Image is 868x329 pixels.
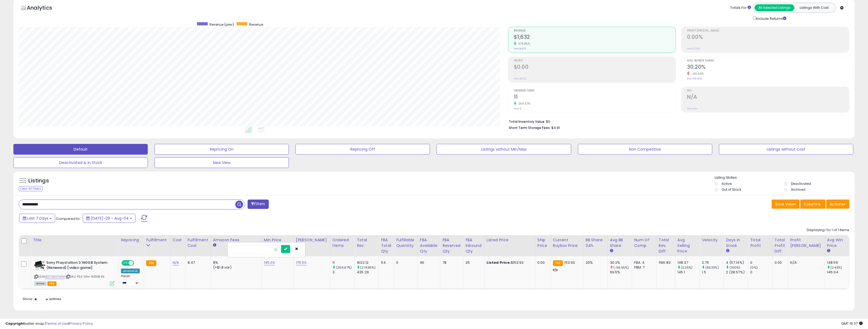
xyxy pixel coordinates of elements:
[509,118,845,124] li: $0
[516,42,530,46] small: 274.95%
[56,216,81,221] span: Compared to:
[46,260,111,271] b: Sony Playstation 3 160GB System (Renewed) [video game]
[749,16,793,21] div: Include Returns
[133,261,142,265] span: OFF
[465,237,482,254] div: FBA inbound Qty
[213,237,259,243] div: Amazon Fees
[722,187,741,192] label: Out of Stock
[791,181,811,186] label: Deactivated
[173,260,179,265] a: N/A
[687,34,849,41] h2: 0.00%
[578,144,712,155] button: Non Competitive
[34,281,47,286] span: All listings currently available for purchase on Amazon
[514,64,676,71] h2: $0.00
[13,157,148,168] button: Deactivated & In Stock
[91,216,129,221] span: [DATE]-29 - Aug-04
[687,47,700,50] small: Prev: 0.00%
[841,321,863,326] span: 2025-08-12 19:37 GMT
[360,265,375,270] small: (274.95%)
[27,216,48,221] span: Last 7 Days
[687,89,849,92] span: ROI
[420,260,436,265] div: 96
[396,237,415,248] div: Fulfillable Quantity
[487,237,533,243] div: Listed Price
[634,237,654,248] div: Num of Comp.
[332,237,352,248] div: Ordered Items
[509,119,545,124] b: Total Inventory Value:
[702,237,721,243] div: Velocity
[807,228,849,233] div: Displaying 1 to 1 of 1 items
[296,260,306,265] a: 175.00
[28,177,49,185] h5: Listings
[826,200,849,209] button: Actions
[13,144,148,155] button: Default
[726,237,746,248] div: Days In Stock
[33,237,116,243] div: Title
[677,270,700,275] div: 145.1
[514,94,676,101] h2: 11
[610,260,632,265] div: 30.2%
[514,34,676,41] h2: $1,632
[726,270,748,275] div: 2 (28.57%)
[437,144,571,155] button: Listings without Min/Max
[213,243,216,248] small: Amazon Fees.
[213,265,257,270] div: (+$1.8 var)
[121,274,140,286] div: Preset:
[27,4,63,13] h5: Analytics
[23,296,61,301] span: Show: entries
[19,186,43,191] div: Clear All Filters
[706,265,719,270] small: (83.33%)
[551,125,560,130] span: $4.81
[146,260,156,266] small: FBA
[332,270,354,275] div: 3
[296,237,328,243] div: [PERSON_NAME]
[659,237,673,254] div: Total Rev. Diff.
[715,175,855,180] p: Listing States:
[687,29,849,32] span: Profit [PERSON_NAME]
[381,237,392,254] div: FBA Total Qty
[122,261,129,265] span: ON
[357,270,378,275] div: 435.29
[537,237,548,248] div: Ship Price
[702,270,723,275] div: 1.5
[188,260,207,265] div: 8.47
[687,94,849,101] h2: N/A
[553,237,581,248] div: Current Buybox Price
[772,200,799,209] button: Save View
[750,237,770,248] div: Total Profit
[487,260,531,265] div: $153.93
[800,200,825,209] button: Columns
[750,265,758,270] small: (0%)
[487,260,511,265] b: Listed Price:
[827,260,849,265] div: 148.56
[188,237,209,248] div: Fulfillment Cost
[794,4,834,11] button: Listings With Cost
[69,321,93,326] a: Privacy Policy
[586,237,605,248] div: BB Share 24h.
[689,72,704,76] small: -56.55%
[791,187,805,192] label: Archived
[613,265,629,270] small: (-56.55%)
[634,265,652,270] div: FBM: 7
[719,144,853,155] button: Listings without Cost
[610,248,613,253] small: Avg BB Share.
[83,214,135,223] button: [DATE]-29 - Aug-04
[420,237,438,254] div: FBA Available Qty
[66,274,104,279] span: | SKU: PS3 Slim 160GB Kit
[121,269,140,273] div: Amazon AI
[336,265,352,270] small: (266.67%)
[687,77,702,80] small: Prev: 69.50%
[827,237,847,248] div: Avg Win Price
[702,260,723,265] div: 2.75
[396,260,414,265] div: 0
[775,237,786,254] div: Total Profit Diff.
[730,265,740,270] small: (100%)
[47,281,56,286] span: FBA
[249,22,263,27] span: Revenue
[357,260,378,265] div: 1632.12
[146,237,168,243] div: Fulfillment
[514,29,676,32] span: Revenue
[564,260,575,265] span: 153.93
[586,260,604,265] div: 20%
[687,64,849,71] h2: 30.20%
